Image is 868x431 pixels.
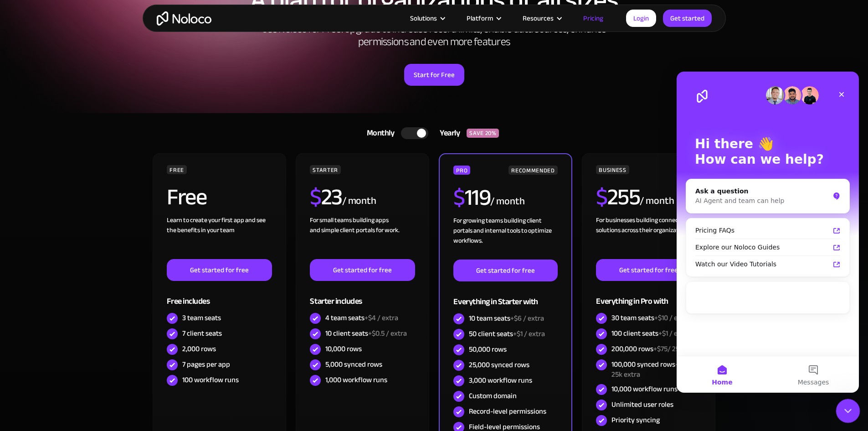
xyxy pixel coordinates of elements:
[653,342,701,356] span: +$75/ 25k extra
[611,415,660,425] div: Priority syncing
[511,12,572,24] div: Resources
[469,391,517,401] div: Custom domain
[469,360,529,370] div: 25,000 synced rows
[596,165,629,174] div: BUSINESS
[368,327,407,340] span: +$0.5 / extra
[310,259,415,281] a: Get started for free
[399,12,455,24] div: Solutions
[404,64,464,86] a: Start for Free
[157,11,211,26] a: home
[428,126,467,140] div: Yearly
[310,176,321,218] span: $
[453,260,557,281] a: Get started for free
[252,23,616,48] h2: Use Noloco for Free. Upgrade to increase record limits, enable data sources, enhance permissions ...
[325,344,362,354] div: 10,000 rows
[508,166,557,175] div: RECOMMENDED
[513,327,545,341] span: +$1 / extra
[611,359,701,379] div: 100,000 synced rows
[342,194,376,208] div: / month
[596,176,607,218] span: $
[167,215,272,259] div: Learn to create your first app and see the benefits in your team ‍
[453,166,470,175] div: PRO
[310,165,340,174] div: STARTER
[167,259,272,281] a: Get started for free
[453,281,557,311] div: Everything in Starter with
[596,215,701,259] div: For businesses building connected solutions across their organization. ‍
[611,400,673,410] div: Unlimited user roles
[469,344,507,354] div: 50,000 rows
[410,12,437,24] div: Solutions
[611,344,701,354] div: 200,000 rows
[469,313,544,323] div: 10 team seats
[455,12,511,24] div: Platform
[167,186,206,208] h2: Free
[523,12,554,24] div: Resources
[182,359,230,369] div: 7 pages per app
[167,165,187,174] div: FREE
[677,72,859,393] iframe: Intercom live chat
[596,259,701,281] a: Get started for free
[658,327,690,340] span: +$1 / extra
[310,281,415,311] div: Starter includes
[572,12,615,24] a: Pricing
[182,375,239,385] div: 100 workflow runs
[310,186,342,208] h2: 23
[469,329,545,339] div: 50 client seats
[611,328,690,338] div: 100 client seats
[325,328,407,338] div: 10 client seats
[453,176,465,219] span: $
[654,311,690,325] span: +$10 / extra
[355,126,401,140] div: Monthly
[611,358,693,381] span: +$75/ 25k extra
[453,186,490,209] h2: 119
[182,344,216,354] div: 2,000 rows
[611,384,678,394] div: 10,000 workflow runs
[626,10,656,27] a: Login
[182,313,221,323] div: 3 team seats
[467,129,499,138] div: SAVE 20%
[325,375,387,385] div: 1,000 workflow runs
[836,399,860,423] iframe: Intercom live chat
[510,312,544,325] span: +$6 / extra
[663,10,712,27] a: Get started
[469,406,546,416] div: Record-level permissions
[490,194,524,209] div: / month
[640,194,674,208] div: / month
[325,313,398,323] div: 4 team seats
[453,216,557,260] div: For growing teams building client portals and internal tools to optimize workflows.
[310,215,415,259] div: For small teams building apps and simple client portals for work. ‍
[365,311,398,325] span: +$4 / extra
[596,281,701,311] div: Everything in Pro with
[596,186,640,208] h2: 255
[469,375,532,385] div: 3,000 workflow runs
[611,313,690,323] div: 30 team seats
[325,359,382,369] div: 5,000 synced rows
[467,12,493,24] div: Platform
[167,281,272,311] div: Free includes
[182,328,222,338] div: 7 client seats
